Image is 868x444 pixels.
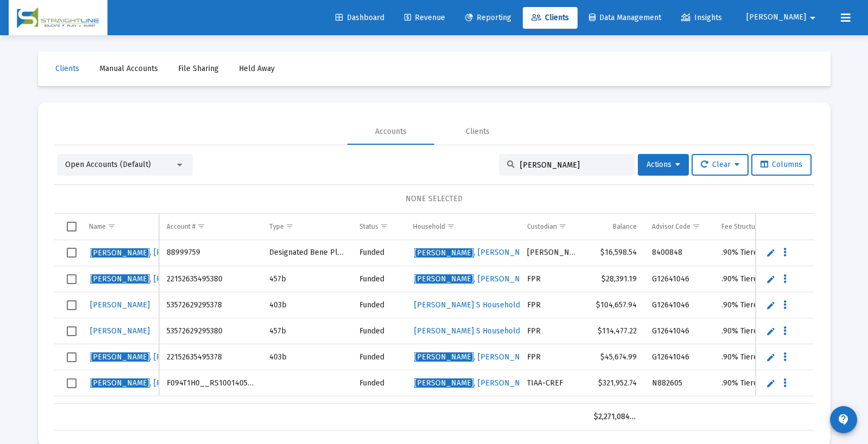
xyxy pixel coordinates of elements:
[17,7,99,29] img: Dashboard
[414,248,577,257] span: , [PERSON_NAME] Household
[159,266,262,292] td: 22152635495380
[54,214,814,430] div: Data grid
[681,13,722,22] span: Insights
[519,240,586,266] td: [PERSON_NAME]
[714,344,796,370] td: .90% Tiered-Arrears
[359,247,398,258] div: Funded
[375,126,407,137] div: Accounts
[90,274,150,284] span: [PERSON_NAME]
[230,58,283,80] a: Held Away
[414,352,577,362] span: , [PERSON_NAME] Household
[414,274,577,284] span: , [PERSON_NAME] Household
[413,323,521,339] a: [PERSON_NAME] S Household
[67,300,77,310] div: Select row
[90,326,150,336] span: [PERSON_NAME]
[714,318,796,344] td: .90% Tiered-Arrears
[519,370,586,396] td: TIAA-CREF
[396,7,454,29] a: Revenue
[701,160,739,169] span: Clear
[414,300,520,310] span: [PERSON_NAME] S Household
[523,7,578,29] a: Clients
[262,344,352,370] td: 403b
[414,326,520,336] span: [PERSON_NAME] S Household
[262,266,352,292] td: 457b
[81,214,160,240] td: Column Name
[89,349,214,365] a: [PERSON_NAME], [PERSON_NAME]
[586,396,644,422] td: $1,143.76
[89,222,106,231] div: Name
[67,326,77,336] div: Select row
[692,154,749,176] button: Clear
[465,13,511,22] span: Reporting
[286,222,294,230] span: Show filter options for column 'Type'
[169,58,227,80] a: File Sharing
[806,7,819,29] mat-icon: arrow_drop_down
[644,214,714,240] td: Column Advisor Code
[638,154,689,176] button: Actions
[90,300,150,310] span: [PERSON_NAME]
[644,396,714,422] td: N882605
[413,297,521,313] a: [PERSON_NAME] S Household
[413,222,445,231] div: Household
[692,222,700,230] span: Show filter options for column 'Advisor Code'
[586,266,644,292] td: $28,391.19
[262,292,352,318] td: 403b
[159,292,262,318] td: 53572629295378
[67,222,77,231] div: Select all
[107,222,116,230] span: Show filter options for column 'Name'
[404,13,445,22] span: Revenue
[90,378,213,388] span: , [PERSON_NAME]
[359,222,378,231] div: Status
[413,375,578,391] a: [PERSON_NAME], [PERSON_NAME] Household
[67,248,77,258] div: Select row
[837,413,850,426] mat-icon: contact_support
[90,352,150,362] span: [PERSON_NAME]
[586,318,644,344] td: $114,477.22
[766,274,776,284] a: Edit
[352,214,406,240] td: Column Status
[644,344,714,370] td: G12641046
[89,271,214,287] a: [PERSON_NAME], [PERSON_NAME]
[262,318,352,344] td: 457b
[91,58,167,80] a: Manual Accounts
[714,292,796,318] td: .90% Tiered-Arrears
[89,375,214,391] a: [PERSON_NAME], [PERSON_NAME]
[413,349,578,365] a: [PERSON_NAME], [PERSON_NAME] Household
[178,64,219,73] span: File Sharing
[613,222,637,231] div: Balance
[414,274,474,284] span: [PERSON_NAME]
[586,292,644,318] td: $104,657.94
[751,154,812,176] button: Columns
[519,396,586,422] td: TIAA-CREF
[457,7,520,29] a: Reporting
[714,240,796,266] td: .90% Tiered-Arrears
[644,292,714,318] td: G12641046
[766,378,776,388] a: Edit
[644,266,714,292] td: G12641046
[262,240,352,266] td: Designated Bene Plan
[359,326,398,337] div: Funded
[359,378,398,389] div: Funded
[159,396,262,422] td: D4770063__AA1001ARA101
[414,352,474,362] span: [PERSON_NAME]
[714,370,796,396] td: .90% Tiered-Arrears
[766,248,776,258] a: Edit
[65,160,151,169] span: Open Accounts (Default)
[733,7,832,28] button: [PERSON_NAME]
[335,13,384,22] span: Dashboard
[519,318,586,344] td: FPR
[766,352,776,362] a: Edit
[589,13,661,22] span: Data Management
[99,64,158,73] span: Manual Accounts
[519,214,586,240] td: Column Custodian
[406,214,519,240] td: Column Household
[594,411,637,422] div: $2,271,084.81
[359,274,398,285] div: Funded
[466,126,490,137] div: Clients
[746,13,806,22] span: [PERSON_NAME]
[644,370,714,396] td: N882605
[413,271,578,287] a: [PERSON_NAME], [PERSON_NAME] Household
[89,323,151,339] a: [PERSON_NAME]
[67,378,77,388] div: Select row
[380,222,388,230] span: Show filter options for column 'Status'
